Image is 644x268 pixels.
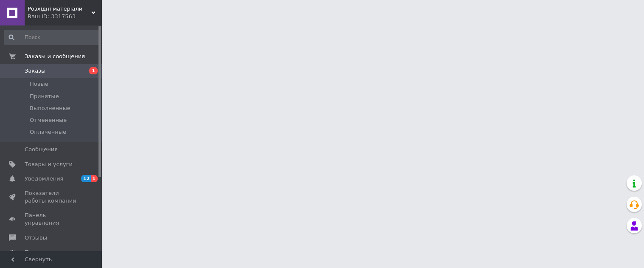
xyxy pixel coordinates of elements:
[4,30,100,45] input: Поиск
[25,67,45,75] span: Заказы
[28,5,91,13] span: Розхідні матеріали
[25,248,59,256] span: Покупатели
[30,128,66,136] span: Оплаченные
[30,116,67,124] span: Отмененные
[25,212,79,227] span: Панель управления
[81,175,91,182] span: 12
[91,175,98,182] span: 1
[30,80,48,88] span: Новые
[30,104,70,112] span: Выполненные
[25,161,73,168] span: Товары и услуги
[25,146,58,153] span: Сообщения
[28,13,102,20] div: Ваш ID: 3317563
[25,53,85,60] span: Заказы и сообщения
[25,189,79,205] span: Показатели работы компании
[89,67,98,74] span: 1
[30,93,59,100] span: Принятые
[25,175,63,183] span: Уведомления
[25,234,47,242] span: Отзывы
